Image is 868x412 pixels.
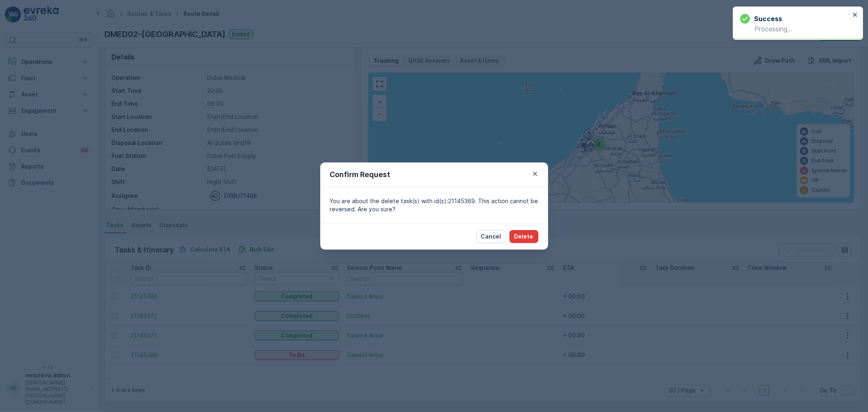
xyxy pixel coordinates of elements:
[481,232,501,241] p: Cancel
[740,25,850,33] p: Processing...
[330,169,391,180] p: Confirm Request
[754,14,782,24] h3: Success
[509,230,538,243] button: Delete
[476,230,506,243] button: Cancel
[330,197,538,213] p: You are about the delete task(s) with id(s):21145369. This action cannot be reversed. Are you sure?
[514,232,533,241] p: Delete
[853,11,858,19] button: close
